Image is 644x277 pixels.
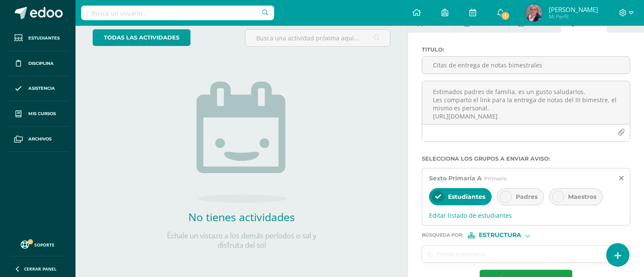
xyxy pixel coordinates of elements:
p: Échale un vistazo a los demás períodos o sal y disfruta del sol [156,231,327,250]
a: Tarea [408,12,454,33]
img: c98b4b2317c3b1a37c73a338e86639de.png [525,4,542,21]
span: Primaria [484,175,507,182]
a: Disciplina [7,51,69,76]
span: Estudiantes [448,193,485,201]
a: Soporte [10,238,65,250]
span: Editar listado de estudiantes [429,211,623,219]
span: Maestros [568,193,596,201]
span: Disciplina [28,60,54,67]
a: Archivos [7,127,69,152]
input: Busca una actividad próxima aquí... [245,30,390,46]
span: Sexto Primaria A [429,174,482,182]
a: todas las Actividades [93,29,190,46]
a: Asistencia [7,76,69,102]
input: Ej. Primero primaria [422,246,613,262]
a: Aviso [561,12,607,33]
span: Estudiantes [28,35,60,42]
label: Titulo : [422,46,630,53]
span: Soporte [35,242,55,248]
span: Padres [516,193,538,201]
a: Mis cursos [7,101,69,127]
a: Examen [455,12,508,33]
a: Estudiantes [7,26,69,51]
h2: No tienes actividades [156,210,327,224]
input: Titulo [422,57,630,73]
label: Selecciona los grupos a enviar aviso : [422,155,630,162]
span: Asistencia [28,85,55,92]
span: Cerrar panel [24,266,57,272]
span: Estructura [479,233,521,237]
div: [object Object] [468,232,532,238]
span: Archivos [28,136,51,143]
img: no_activities.png [197,82,287,203]
span: Búsqueda por : [422,233,463,237]
span: [PERSON_NAME] [549,5,598,14]
textarea: Estimados padres de familia, es un gusto saludarlos. Les comparto el link para la entrega de nota... [422,81,630,124]
input: Busca un usuario... [81,6,274,20]
a: Evento [509,12,560,33]
span: Mi Perfil [549,13,598,20]
span: 1 [501,11,510,21]
span: Mis cursos [28,110,56,117]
